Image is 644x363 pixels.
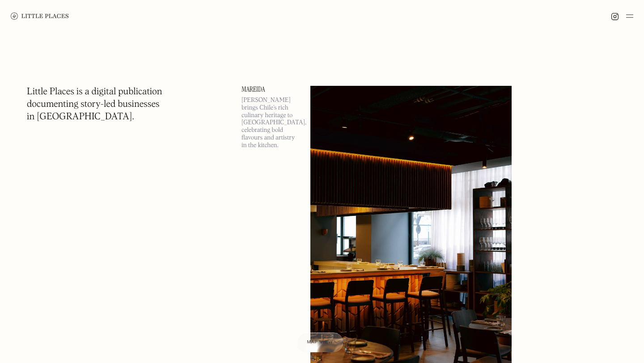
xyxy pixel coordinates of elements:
h1: Little Places is a digital publication documenting story-led businesses in [GEOGRAPHIC_DATA]. [27,86,162,123]
span: Map view [307,340,333,345]
a: Map view [297,333,344,352]
p: [PERSON_NAME] brings Chile’s rich culinary heritage to [GEOGRAPHIC_DATA], celebrating bold flavou... [241,97,300,149]
a: Mareida [241,86,300,93]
